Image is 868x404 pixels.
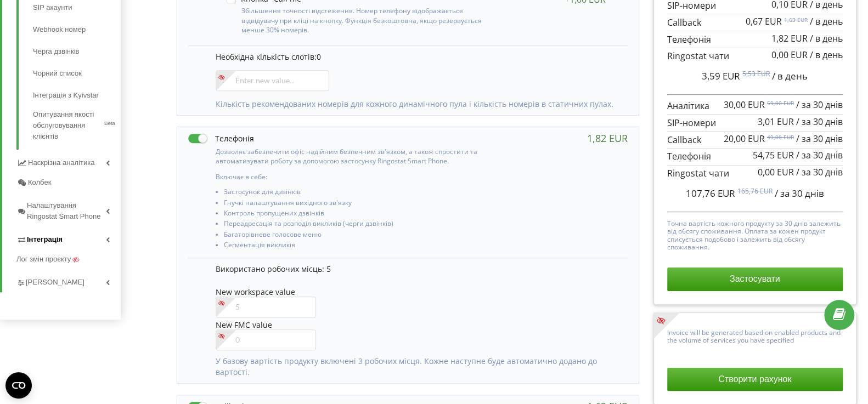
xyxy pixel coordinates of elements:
span: Налаштування Ringostat Smart Phone [27,200,106,222]
span: 54,75 EUR [753,149,794,161]
span: / за 30 днів [796,116,843,128]
p: Invoice will be generated based on enabled products and the volume of services you have specified [667,326,843,345]
p: Включає в себе: [216,172,496,181]
p: Аналітика [667,100,843,112]
span: 1,82 EUR [771,32,808,44]
span: Використано робочих місць: 5 [216,264,331,274]
div: 1,82 EUR [587,133,628,144]
span: 3,01 EUR [758,116,794,128]
span: Колбек [28,177,51,188]
li: Гнучкі налаштування вихідного зв'язку [224,199,496,209]
li: Багаторівневе голосове меню [224,231,496,241]
button: Open CMP widget [5,372,32,399]
p: Дозволяє забезпечити офіс надійним безпечним зв'язком, а також спростити та автоматизувати роботу... [216,147,496,166]
p: Ringostat чати [667,50,843,62]
span: 0 [317,52,321,62]
a: Чорний список [33,62,121,84]
li: Контроль пропущених дзвінків [224,209,496,220]
span: / в день [810,15,843,27]
a: Webhook номер [33,19,121,41]
span: 0,67 EUR [746,15,782,27]
span: Інтеграція [27,234,63,245]
p: Кількість рекомендованих номерів для кожного динамічного пула і кількість номерів в статичних пулах. [216,99,617,110]
p: SIP-номери [667,117,843,129]
a: Опитування якості обслуговування клієнтівBeta [33,106,121,142]
span: Наскрізна аналітика [28,157,94,168]
a: Колбек [16,173,121,192]
span: / за 30 днів [796,133,843,145]
button: Застосувати [667,268,843,291]
p: Точна вартість кожного продукту за 30 днів залежить від обсягу споживання. Оплата за кожен продук... [667,217,843,252]
li: Застосунок для дзвінків [224,188,496,198]
button: Створити рахунок [667,368,843,391]
sup: 49,00 EUR [767,133,794,141]
p: Необхідна кількість слотів: [216,52,617,62]
span: / за 30 днів [796,149,843,161]
span: / за 30 днів [796,99,843,111]
sup: 1,63 EUR [784,16,808,24]
span: New FMC value [216,320,272,330]
sup: 5,53 EUR [742,69,770,78]
input: Enter new value... [216,70,329,91]
span: 0,00 EUR [758,166,794,178]
span: / в день [810,32,843,44]
span: 30,00 EUR [724,99,765,111]
a: Налаштування Ringostat Smart Phone [16,192,121,226]
span: 20,00 EUR [724,133,765,145]
sup: 165,76 EUR [737,186,773,196]
a: Лог змін проєкту [16,249,121,269]
input: 0 [216,329,316,350]
input: 5 [216,297,316,317]
li: Сегментація викликів [224,241,496,252]
p: Телефонія [667,150,843,163]
li: Переадресація та розподіл викликів (черги дзвінків) [224,220,496,230]
a: Черга дзвінків [33,41,121,62]
a: Інтеграція [16,226,121,249]
span: / в день [772,70,808,82]
a: [PERSON_NAME] [16,269,121,292]
sup: 59,00 EUR [767,99,794,107]
p: Телефонія [667,33,843,46]
span: / в день [810,49,843,61]
a: Наскрізна аналітика [16,150,121,173]
span: / за 30 днів [775,187,824,200]
p: Callback [667,16,843,29]
span: 107,76 EUR [686,187,735,200]
label: Телефонія [188,133,254,144]
a: Інтеграція з Kyivstar [33,84,121,106]
p: Ringostat чати [667,167,843,180]
p: Збільшення точності відстеження. Номер телефону відображається відвідувачу при кліці на кнопку. Ф... [241,6,492,34]
span: / за 30 днів [796,166,843,178]
p: У базову вартість продукту включені 3 робочих місця. Кожне наступне буде автоматично додано до ва... [216,356,617,378]
span: 3,59 EUR [702,70,740,82]
span: Лог змін проєкту [16,254,71,265]
span: [PERSON_NAME] [26,277,84,288]
span: 0,00 EUR [771,49,808,61]
p: Callback [667,134,843,146]
span: New workspace value [216,287,295,297]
